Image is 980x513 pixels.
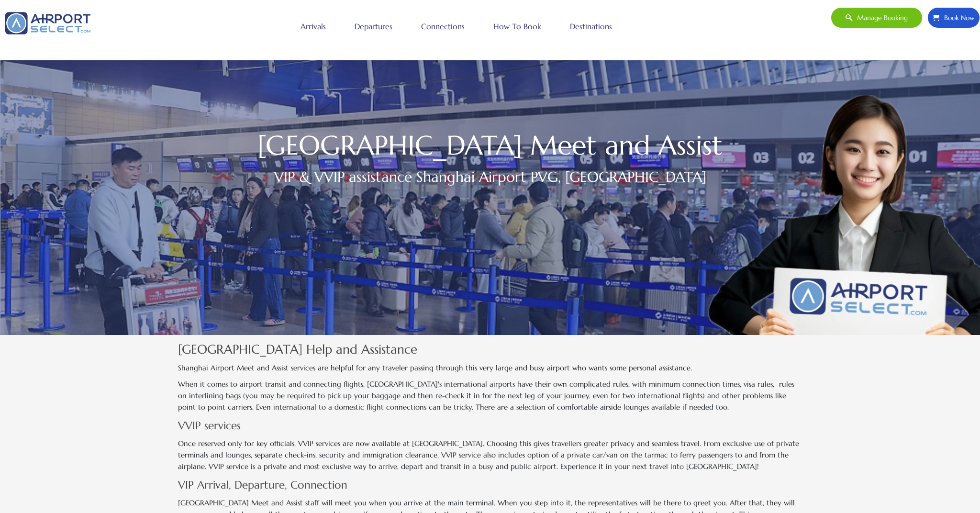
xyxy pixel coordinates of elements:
[852,8,908,28] span: Manage booking
[178,166,802,188] h2: VIP & VVIP assistance Shanghai Airport PVG, [GEOGRAPHIC_DATA]
[178,340,802,358] h3: [GEOGRAPHIC_DATA] Help and Assistance
[419,14,467,38] a: Connections
[568,14,614,38] a: Destinations
[491,14,544,38] a: How to book
[178,477,802,493] h4: VIP Arrival, Departure, Connection
[178,379,802,413] p: When it comes to airport transit and connecting flights, [GEOGRAPHIC_DATA]'s international airpor...
[831,7,923,28] a: Manage booking
[178,438,802,472] p: Once reserved only for key officials, VVIP services are now available at [GEOGRAPHIC_DATA]. Choos...
[178,418,802,434] h4: VVIP services
[178,362,802,374] p: Shanghai Airport Meet and Assist services are helpful for any traveler passing through this very ...
[178,134,802,156] h1: [GEOGRAPHIC_DATA] Meet and Assist
[298,14,328,38] a: Arrivals
[927,7,980,28] a: Book Now
[939,8,975,28] span: Book Now
[352,14,395,38] a: Departures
